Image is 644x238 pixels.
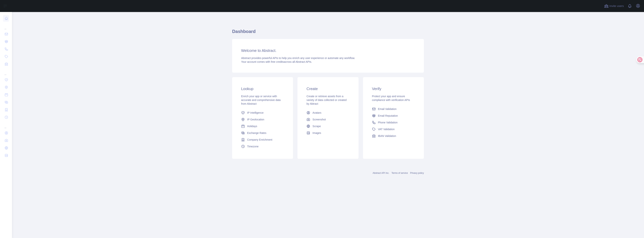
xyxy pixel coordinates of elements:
[3,121,9,129] div: ...
[241,86,284,91] h3: Lookup
[240,143,285,150] a: Timezone
[271,60,284,63] span: free credits
[312,131,321,135] span: Images
[240,109,285,116] a: IP Intelligence
[240,123,285,130] a: Holidays
[241,95,281,105] span: Enrich your app or service with accurate and comprehensive data from Abstract
[241,48,415,53] h3: Welcome to Abstract.
[373,172,389,174] a: Abstract API Inc.
[306,86,349,91] h3: Create
[232,28,424,37] h1: Dashboard
[241,57,355,60] span: Abstract provides powerful APIs to help you enrich any user experience or automate any workflow.
[370,126,416,133] a: VAT Validation
[312,124,321,128] span: Scrape
[312,111,321,115] span: Avatars
[378,121,398,124] span: Phone Validation
[378,134,396,138] span: IBAN Validation
[247,111,264,115] span: IP Intelligence
[410,172,424,174] a: Privacy policy
[370,119,416,126] a: Phone Validation
[391,172,408,174] a: Terms of service
[241,60,312,63] span: Your account comes with across all Abstract APIs.
[240,116,285,123] a: IP Geolocation
[3,22,9,30] div: ...
[378,114,398,118] span: Email Reputation
[247,124,257,128] span: Holidays
[603,3,625,9] button: Invite users
[378,127,395,131] span: VAT Validation
[305,130,351,136] a: Images
[609,4,624,8] span: Invite users
[3,68,9,76] div: ...
[378,107,397,111] span: Email Validation
[240,136,285,143] a: Company Enrichment
[312,118,326,121] span: Screenshot
[370,112,416,119] a: Email Reputation
[247,118,264,121] span: IP Geolocation
[306,95,347,105] span: Create or retrieve assets from a variety of data collected or created by Abtract
[372,86,415,91] h3: Verify
[305,123,351,130] a: Scrape
[305,116,351,123] a: Screenshot
[247,138,272,142] span: Company Enrichment
[370,106,416,112] a: Email Validation
[247,131,266,135] span: Exchange Rates
[305,109,351,116] a: Avatars
[370,133,416,139] a: IBAN Validation
[247,145,259,148] span: Timezone
[372,95,410,101] span: Protect your app and ensure compliance with verification APIs
[240,130,285,136] a: Exchange Rates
